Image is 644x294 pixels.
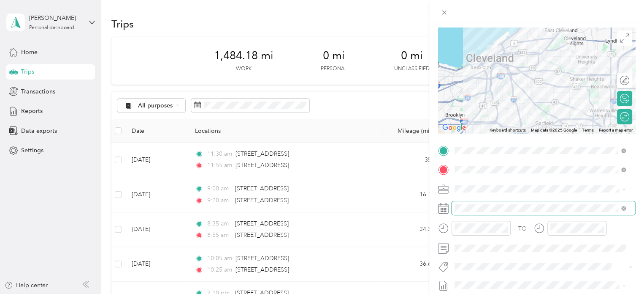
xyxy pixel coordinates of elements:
span: Map data ©2025 Google [531,128,577,132]
a: Report a map error [599,128,633,132]
button: Keyboard shortcuts [490,127,526,133]
img: Google [440,122,468,133]
a: Terms (opens in new tab) [582,128,594,132]
a: Open this area in Google Maps (opens a new window) [440,122,468,133]
iframe: Everlance-gr Chat Button Frame [597,247,644,294]
div: TO [518,224,527,233]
